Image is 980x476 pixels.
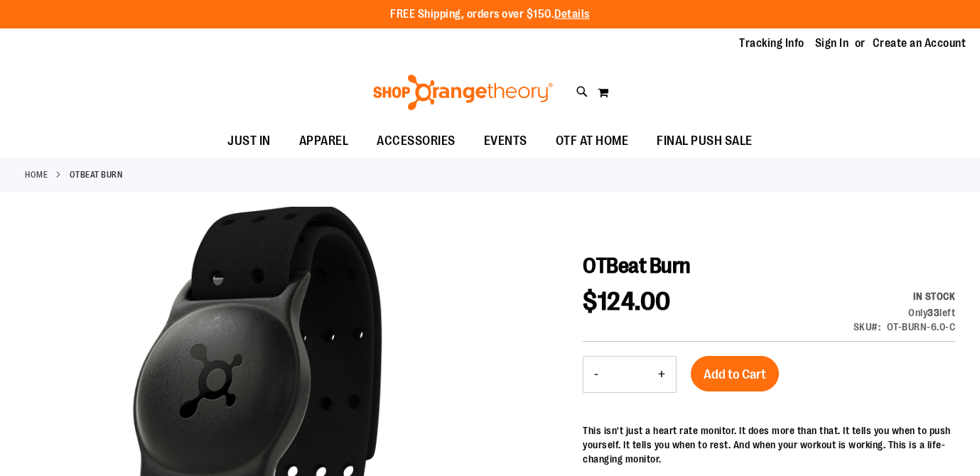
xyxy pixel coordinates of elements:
p: This isn't just a heart rate monitor. It does more than that. It tells you when to push yourself.... [583,423,955,466]
span: ACCESSORIES [377,125,456,157]
a: Create an Account [873,36,966,51]
strong: SKU [854,321,881,332]
span: $124.00 [583,287,671,316]
a: ACCESSORIES [362,125,470,158]
img: Shop Orangetheory [371,75,555,110]
a: Sign In [815,36,849,51]
button: Increase product quantity [647,357,676,392]
a: EVENTS [470,125,542,158]
span: Add to Cart [704,367,766,382]
span: In stock [913,291,955,302]
a: APPAREL [285,125,363,158]
a: JUST IN [213,125,285,158]
div: OT-BURN-6.0-C [887,320,956,334]
strong: OTBeat Burn [70,168,123,181]
div: Only 33 left [854,305,956,320]
span: FINAL PUSH SALE [657,125,753,157]
a: Details [554,8,590,21]
button: Decrease product quantity [583,357,609,392]
span: OTF AT HOME [556,125,629,157]
a: Tracking Info [739,36,804,51]
a: FINAL PUSH SALE [642,125,767,158]
span: EVENTS [484,125,527,157]
strong: 33 [927,307,939,318]
span: JUST IN [227,125,271,157]
a: Home [25,168,48,181]
p: FREE Shipping, orders over $150. [390,6,590,23]
a: OTF AT HOME [542,125,643,157]
div: Availability [854,289,956,303]
input: Product quantity [609,357,647,391]
span: OTBeat Burn [583,254,691,278]
span: APPAREL [299,125,349,157]
button: Add to Cart [691,356,779,391]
